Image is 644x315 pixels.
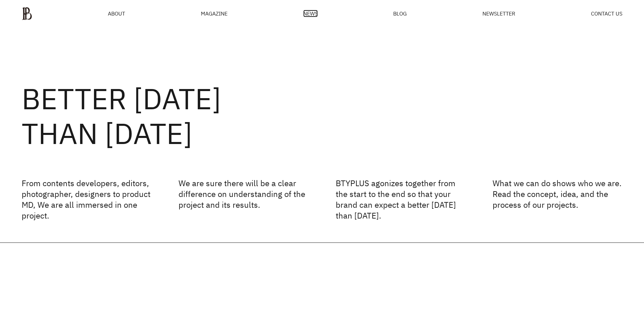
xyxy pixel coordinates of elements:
h2: BETTER [DATE] THAN [DATE] [22,81,622,151]
div: MAGAZINE [201,11,228,16]
a: ABOUT [108,11,125,16]
a: NEWS [303,11,318,16]
a: BLOG [393,11,407,16]
p: BTYPLUS agonizes together from the start to the end so that your brand can expect a better [DATE]... [336,178,466,221]
img: ba379d5522eb3.png [22,7,32,20]
p: We are sure there will be a clear difference on understanding of the project and its results. [178,178,308,221]
p: From contents developers, editors, photographer, designers to product MD, We are all immersed in ... [22,178,151,221]
a: CONTACT US [591,11,622,16]
p: What we can do shows who we are. Read the concept, idea, and the process of our projects. [493,178,622,221]
a: NEWSLETTER [482,11,515,16]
